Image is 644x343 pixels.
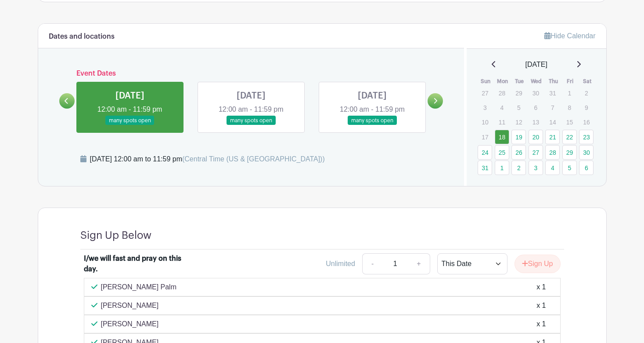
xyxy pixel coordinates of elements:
[545,101,560,114] p: 7
[84,253,193,274] div: I/we will fast and pray on this day.
[362,253,382,274] a: -
[326,259,355,269] div: Unlimited
[579,161,594,175] a: 6
[478,101,492,114] p: 3
[545,115,560,129] p: 14
[528,77,545,86] th: Wed
[511,145,526,160] a: 26
[511,161,526,175] a: 2
[478,145,492,160] a: 24
[536,282,546,292] div: x 1
[101,319,159,329] p: [PERSON_NAME]
[562,130,577,144] a: 22
[579,101,594,114] p: 9
[562,86,577,100] p: 1
[529,145,543,160] a: 27
[545,145,560,160] a: 28
[101,300,159,311] p: [PERSON_NAME]
[529,101,543,114] p: 6
[545,161,560,175] a: 4
[545,77,562,86] th: Thu
[562,161,577,175] a: 5
[511,130,526,144] a: 19
[101,282,176,292] p: [PERSON_NAME] Palm
[536,300,546,311] div: x 1
[579,130,594,144] a: 23
[90,154,325,164] div: [DATE] 12:00 am to 11:59 pm
[408,253,430,274] a: +
[494,77,511,86] th: Mon
[495,86,509,100] p: 28
[545,86,560,100] p: 31
[529,86,543,100] p: 30
[514,255,561,273] button: Sign Up
[562,115,577,129] p: 15
[478,161,492,175] a: 31
[511,86,526,100] p: 29
[525,59,547,70] span: [DATE]
[579,145,594,160] a: 30
[478,115,492,129] p: 10
[495,115,509,129] p: 11
[529,130,543,144] a: 20
[49,33,115,41] h6: Dates and locations
[478,130,492,144] p: 17
[80,229,151,242] h4: Sign Up Below
[579,115,594,129] p: 16
[75,69,428,78] h6: Event Dates
[511,101,526,114] p: 5
[511,77,528,86] th: Tue
[579,77,596,86] th: Sat
[529,161,543,175] a: 3
[495,161,509,175] a: 1
[495,101,509,114] p: 4
[495,145,509,160] a: 25
[545,130,560,144] a: 21
[511,115,526,129] p: 12
[579,86,594,100] p: 2
[182,155,325,163] span: (Central Time (US & [GEOGRAPHIC_DATA]))
[562,145,577,160] a: 29
[544,32,595,40] a: Hide Calendar
[562,77,579,86] th: Fri
[529,115,543,129] p: 13
[477,77,494,86] th: Sun
[478,86,492,100] p: 27
[562,101,577,114] p: 8
[495,130,509,144] a: 18
[536,319,546,329] div: x 1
